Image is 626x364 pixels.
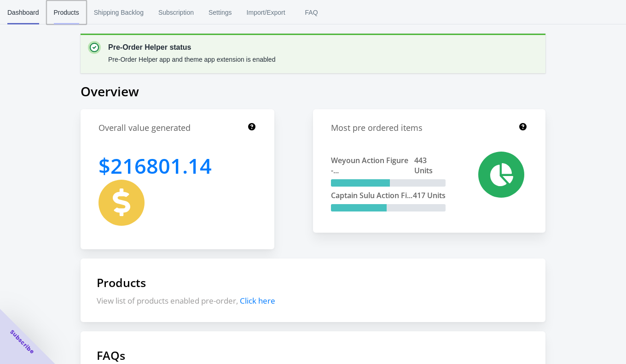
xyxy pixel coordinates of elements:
[97,275,529,290] h1: Products
[97,295,529,306] p: View list of products enabled pre-order,
[331,190,412,200] span: Captain Sulu Action Fi...
[8,328,36,356] span: Subscribe
[99,152,110,180] span: $
[99,152,212,180] h1: 216801.14
[413,190,446,200] span: 417 Units
[209,0,232,24] span: Settings
[331,155,414,176] span: Weyoun Action Figure -...
[158,0,194,24] span: Subscription
[247,0,285,24] span: Import/Export
[331,122,423,134] h1: Most pre ordered items
[240,295,275,306] span: Click here
[99,122,191,134] h1: Overall value generated
[7,0,39,24] span: Dashboard
[94,0,144,24] span: Shipping Backlog
[81,82,545,100] h1: Overview
[300,0,323,24] span: FAQ
[108,42,275,53] p: Pre-Order Helper status
[414,155,446,176] span: 443 Units
[108,55,275,64] p: Pre-Order Helper app and theme app extension is enabled
[54,0,79,24] span: Products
